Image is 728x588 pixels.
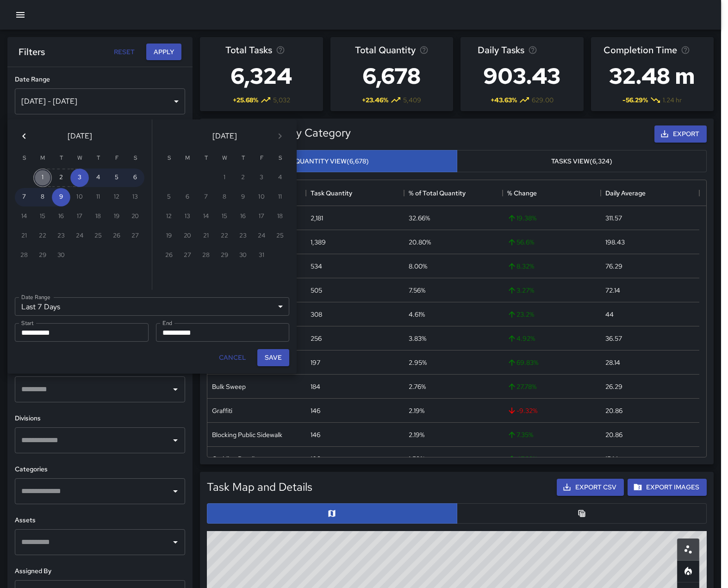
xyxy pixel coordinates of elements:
[52,188,70,206] button: 9
[34,149,51,168] span: Monday
[70,169,89,187] button: 3
[179,149,196,168] span: Monday
[126,169,144,187] button: 6
[272,149,288,168] span: Saturday
[216,149,233,168] span: Wednesday
[15,188,33,206] button: 7
[15,297,289,316] div: Last 7 Days
[162,319,172,327] label: End
[68,130,92,143] span: [DATE]
[161,149,177,168] span: Sunday
[53,149,69,168] span: Tuesday
[16,149,32,168] span: Sunday
[212,130,237,143] span: [DATE]
[253,149,270,168] span: Friday
[71,149,88,168] span: Wednesday
[257,349,289,366] button: Save
[235,149,251,168] span: Thursday
[21,293,50,301] label: Date Range
[90,149,106,168] span: Thursday
[127,149,143,168] span: Saturday
[33,188,52,206] button: 8
[15,127,33,145] button: Previous month
[215,349,250,366] button: Cancel
[33,169,52,187] button: 1
[198,149,214,168] span: Tuesday
[21,319,34,327] label: Start
[89,169,107,187] button: 4
[52,169,70,187] button: 2
[107,169,126,187] button: 5
[108,149,125,168] span: Friday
